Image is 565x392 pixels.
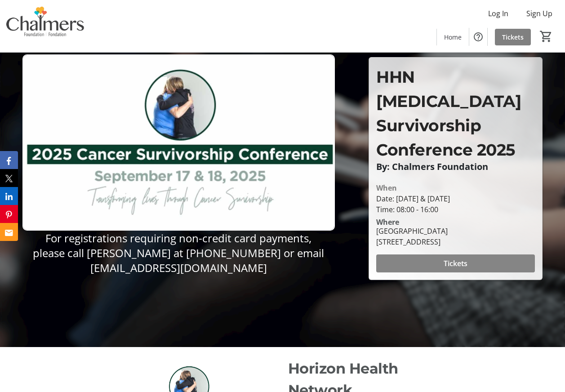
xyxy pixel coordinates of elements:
span: For registrations requiring non-credit card payments, [45,231,311,245]
div: Date: [DATE] & [DATE] Time: 08:00 - 16:00 [376,193,535,215]
div: [GEOGRAPHIC_DATA] [376,226,448,236]
span: Tickets [444,258,467,269]
div: Where [376,218,399,226]
span: Home [444,32,462,42]
button: Help [469,28,487,46]
span: please call [PERSON_NAME] at [PHONE_NUMBER] or email [EMAIL_ADDRESS][DOMAIN_NAME] [33,245,324,275]
span: Sign Up [526,8,552,19]
img: Campaign CTA Media Photo [22,54,335,230]
a: Home [437,29,469,45]
span: Tickets [502,32,524,42]
button: Tickets [376,254,535,272]
img: Chalmers Foundation's Logo [5,4,85,49]
p: By: Chalmers Foundation [376,162,535,172]
button: Sign Up [519,6,560,21]
div: [STREET_ADDRESS] [376,236,448,247]
a: Tickets [495,29,531,45]
button: Cart [538,28,554,45]
button: Log In [481,6,516,21]
span: Log In [488,8,508,19]
span: HHN [MEDICAL_DATA] Survivorship Conference 2025 [376,67,521,160]
div: When [376,183,397,193]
